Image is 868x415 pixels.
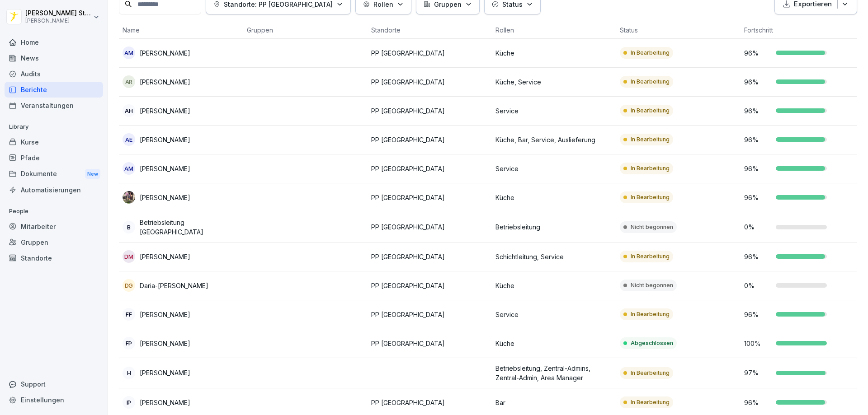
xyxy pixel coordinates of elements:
[140,339,190,348] p: [PERSON_NAME]
[5,250,103,266] a: Standorte
[5,120,103,134] p: Library
[631,223,673,231] p: Nicht begonnen
[371,310,488,319] p: PP [GEOGRAPHIC_DATA]
[631,49,670,57] p: In Bearbeitung
[25,18,91,24] p: [PERSON_NAME]
[5,392,103,408] a: Einstellungen
[5,134,103,150] a: Kurse
[371,339,488,348] p: PP [GEOGRAPHIC_DATA]
[371,48,488,58] p: PP [GEOGRAPHIC_DATA]
[140,193,190,202] p: [PERSON_NAME]
[123,221,135,233] div: B
[744,77,771,87] p: 96 %
[495,252,613,261] p: Schichtleitung, Service
[5,219,103,234] div: Mitarbeiter
[123,308,135,321] div: FF
[631,281,673,289] p: Nicht begonnen
[741,22,865,39] th: Fortschritt
[371,281,488,290] p: PP [GEOGRAPHIC_DATA]
[631,193,670,201] p: In Bearbeitung
[744,252,771,261] p: 96 %
[744,48,771,58] p: 96 %
[495,339,613,348] p: Küche
[744,339,771,348] p: 100 %
[123,367,135,379] div: H
[744,135,771,145] p: 96 %
[631,369,670,377] p: In Bearbeitung
[495,164,613,173] p: Service
[371,252,488,261] p: PP [GEOGRAPHIC_DATA]
[495,281,613,290] p: Küche
[123,337,135,350] div: FP
[631,339,673,347] p: Abgeschlossen
[371,106,488,116] p: PP [GEOGRAPHIC_DATA]
[85,169,100,179] div: New
[371,77,488,87] p: PP [GEOGRAPHIC_DATA]
[123,47,135,59] div: AM
[140,164,190,173] p: [PERSON_NAME]
[119,22,243,39] th: Name
[495,77,613,87] p: Küche, Service
[371,398,488,407] p: PP [GEOGRAPHIC_DATA]
[140,135,190,145] p: [PERSON_NAME]
[744,193,771,202] p: 96 %
[140,310,190,319] p: [PERSON_NAME]
[140,48,190,58] p: [PERSON_NAME]
[495,48,613,58] p: Küche
[631,107,670,115] p: In Bearbeitung
[5,50,103,66] a: News
[123,250,135,263] div: DM
[5,66,103,82] a: Audits
[5,234,103,250] a: Gruppen
[371,222,488,232] p: PP [GEOGRAPHIC_DATA]
[631,252,670,261] p: In Bearbeitung
[5,34,103,50] a: Home
[744,106,771,116] p: 96 %
[123,75,135,88] div: AR
[744,368,771,378] p: 97 %
[5,82,103,98] a: Berichte
[744,310,771,319] p: 96 %
[123,191,135,204] img: wr8oxp1g4gkzyisjm8z9sexa.png
[371,193,488,202] p: PP [GEOGRAPHIC_DATA]
[140,77,190,87] p: [PERSON_NAME]
[5,166,103,182] div: Dokumente
[744,164,771,173] p: 96 %
[5,376,103,392] div: Support
[495,193,613,202] p: Küche
[140,398,190,407] p: [PERSON_NAME]
[5,150,103,166] a: Pfade
[616,22,741,39] th: Status
[744,281,771,290] p: 0 %
[243,22,368,39] th: Gruppen
[744,398,771,407] p: 96 %
[5,166,103,182] a: DokumenteNew
[123,133,135,146] div: AE
[631,78,670,86] p: In Bearbeitung
[631,164,670,173] p: In Bearbeitung
[495,310,613,319] p: Service
[492,22,616,39] th: Rollen
[495,364,613,382] p: Betriebsleitung, Zentral-Admins, Zentral-Admin, Area Manager
[631,398,670,406] p: In Bearbeitung
[744,222,771,232] p: 0 %
[495,135,613,145] p: Küche, Bar, Service, Auslieferung
[140,368,190,378] p: [PERSON_NAME]
[5,182,103,198] a: Automatisierungen
[123,279,135,292] div: DG
[495,398,613,407] p: Bar
[371,135,488,145] p: PP [GEOGRAPHIC_DATA]
[495,222,613,232] p: Betriebsleitung
[25,9,91,17] p: [PERSON_NAME] Stambolov
[5,98,103,113] div: Veranstaltungen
